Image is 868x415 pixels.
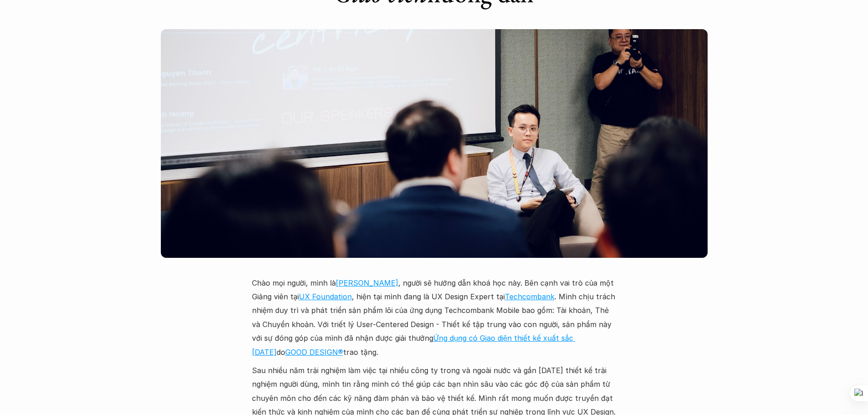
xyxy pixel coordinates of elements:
[505,292,555,301] a: Techcombank
[252,276,616,359] p: Chào mọi người, mình là , người sẽ hướng dẫn khoá học này. Bên cạnh vai trò của một Giảng viên tạ...
[299,292,352,301] a: UX Foundation
[336,278,398,287] a: [PERSON_NAME]
[285,348,343,357] a: GOOD DESIGN®
[252,333,575,356] a: Ứng dụng có Giao diện thiết kế xuất sắc [DATE]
